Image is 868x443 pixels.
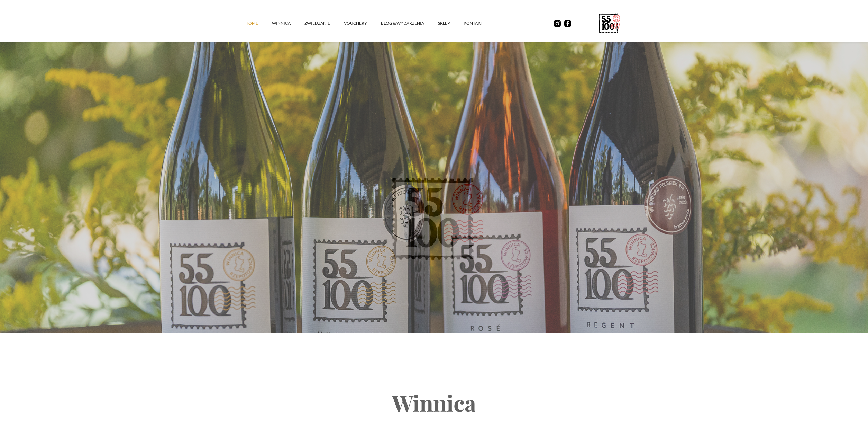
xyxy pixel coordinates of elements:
[381,13,438,34] a: Blog & Wydarzenia
[245,13,272,34] a: Home
[464,13,497,34] a: kontakt
[304,13,344,34] a: ZWIEDZANIE
[438,13,464,34] a: SKLEP
[272,13,304,34] a: winnica
[344,13,381,34] a: vouchery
